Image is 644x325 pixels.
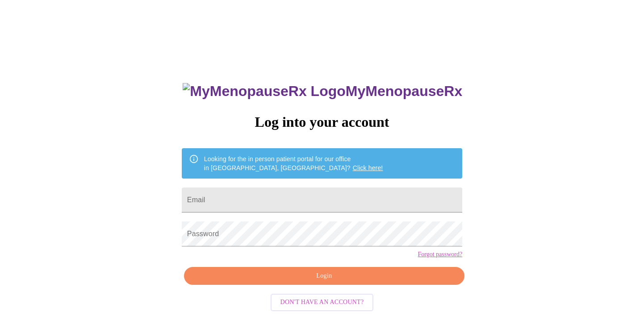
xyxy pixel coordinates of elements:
span: Don't have an account? [280,297,364,308]
img: MyMenopauseRx Logo [183,83,345,100]
div: Looking for the in person patient portal for our office in [GEOGRAPHIC_DATA], [GEOGRAPHIC_DATA]? [204,151,383,176]
span: Login [194,271,454,282]
a: Click here! [353,164,383,171]
a: Don't have an account? [268,298,376,305]
button: Don't have an account? [271,294,374,311]
a: Forgot password? [418,251,462,258]
h3: Log into your account [182,114,462,130]
button: Login [184,267,464,285]
h3: MyMenopauseRx [183,83,462,100]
